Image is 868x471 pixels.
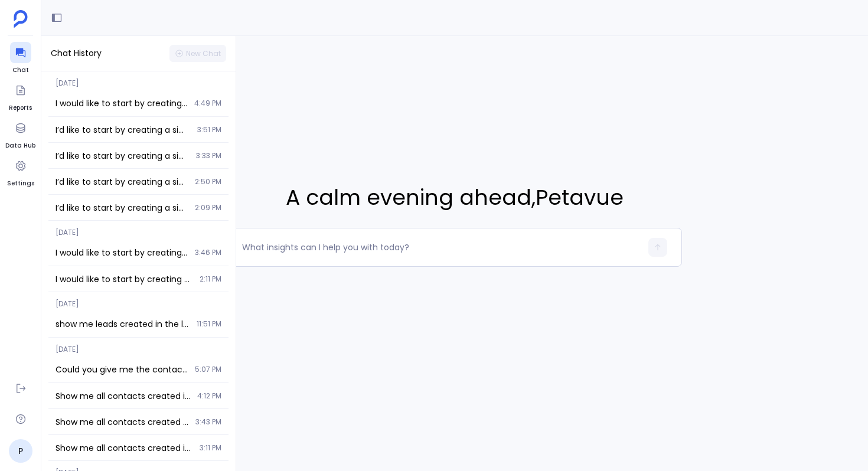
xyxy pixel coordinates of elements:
[56,318,190,330] span: show me leads created in the last 100 days and compare that to the previous 100 days and break it...
[56,247,188,259] span: I would like to start by creating a simple dashboard. My goal is a funnel view of my leads by cha...
[195,203,221,212] span: 2:09 PM
[10,42,31,75] a: Chat
[7,155,34,188] a: Settings
[56,273,192,285] span: I would like to start by creating a simple dashboard. My goal is a funnel view of my leads by cha...
[197,319,221,329] span: 11:51 PM
[9,103,32,113] span: Reports
[194,99,221,108] span: 4:49 PM
[56,150,189,162] span: I’d like to start by creating a simple dashboard. My goal is: 1. To have a funnel view of my lead...
[48,292,229,309] span: [DATE]
[9,439,32,463] a: P
[48,338,229,354] span: [DATE]
[227,182,682,214] span: A calm evening ahead , Petavue
[195,248,221,257] span: 3:46 PM
[196,151,221,161] span: 3:33 PM
[10,66,31,75] span: Chat
[200,443,221,453] span: 3:11 PM
[195,177,221,187] span: 2:50 PM
[195,365,221,374] span: 5:07 PM
[197,125,221,135] span: 3:51 PM
[200,274,221,284] span: 2:11 PM
[56,176,188,188] span: I’d like to start by creating a simple dashboard. My goal is: 1. To have a funnel view of my lead...
[56,364,188,375] span: Could you give me the contacts created in the last 6 months who have submitted the basic demo req...
[7,179,34,188] span: Settings
[195,417,221,427] span: 3:43 PM
[51,47,102,60] span: Chat History
[197,391,221,401] span: 4:12 PM
[56,390,190,402] span: Show me all contacts created in the last 90 days who have recently requested a basic demo. For ea...
[56,442,192,454] span: Show me all contacts created in the last 90 days who have recently requested a basic demo. For ea...
[56,124,190,136] span: I’d like to start by creating a simple dashboard. My goal is: 1. To have a funnel view of my lead...
[14,10,28,28] img: petavue logo
[56,202,188,214] span: I’d like to start by creating a simple dashboard. My goal is: 1. To have a funnel view of my lead...
[48,71,229,88] span: [DATE]
[48,221,229,237] span: [DATE]
[9,80,32,113] a: Reports
[5,117,35,151] a: Data Hub
[56,416,188,428] span: Show me all contacts created in the last 90 days who have recently requested a basic demo. For ea...
[56,97,187,109] span: I would like to start by creating a simple report. My goal is: 1. To have a funnel view of my lea...
[5,141,35,151] span: Data Hub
